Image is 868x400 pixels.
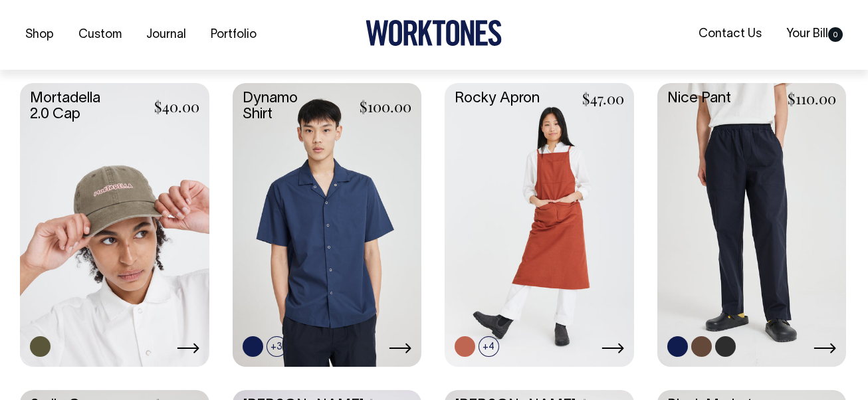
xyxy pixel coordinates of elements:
[20,24,59,46] a: Shop
[828,27,843,42] span: 0
[141,24,191,46] a: Journal
[73,24,127,46] a: Custom
[693,23,767,45] a: Contact Us
[205,24,262,46] a: Portfolio
[781,23,848,45] a: Your Bill0
[267,336,287,357] span: +3
[479,336,499,357] span: +4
